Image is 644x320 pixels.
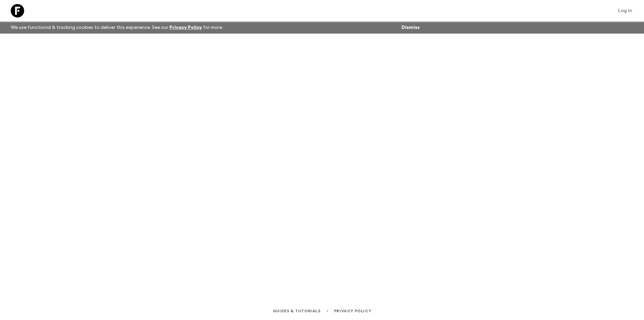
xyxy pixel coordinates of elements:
a: Log in [614,6,636,15]
p: We use functional & tracking cookies to deliver this experience. See our for more. [8,21,226,34]
a: Privacy Policy [334,307,371,315]
button: Dismiss [400,23,421,32]
a: Privacy Policy [169,25,202,30]
a: Guides & Tutorials [273,307,321,315]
